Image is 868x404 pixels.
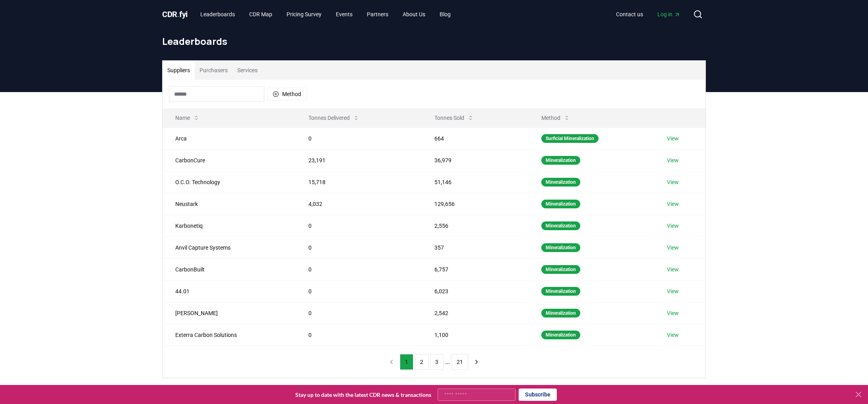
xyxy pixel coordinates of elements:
li: ... [445,357,450,367]
div: Mineralization [541,200,580,208]
td: [PERSON_NAME] [163,302,296,324]
div: Mineralization [541,287,580,296]
a: View [667,309,679,317]
a: View [667,156,679,164]
nav: Main [610,7,687,21]
td: Arca [163,127,296,149]
button: 3 [430,354,444,370]
button: Purchasers [195,61,232,80]
button: Method [535,110,576,126]
div: Mineralization [541,243,580,252]
td: 357 [422,237,529,258]
a: Pricing Survey [280,7,328,21]
a: Events [329,7,359,21]
td: CarbonBuilt [163,258,296,280]
td: 2,542 [422,302,529,324]
td: Karbonetiq [163,215,296,237]
button: Tonnes Sold [428,110,480,126]
a: Log in [651,7,687,21]
td: 0 [296,127,422,149]
div: Mineralization [541,221,580,230]
td: 36,979 [422,149,529,171]
a: Contact us [610,7,649,21]
td: 664 [422,127,529,149]
td: Exterra Carbon Solutions [163,324,296,346]
td: CarbonCure [163,149,296,171]
button: next page [470,354,483,370]
button: Name [169,110,206,126]
td: 129,656 [422,193,529,215]
td: 44.01 [163,280,296,302]
td: 51,146 [422,171,529,193]
td: 0 [296,302,422,324]
span: CDR fyi [162,10,188,19]
td: 0 [296,324,422,346]
a: About Us [396,7,432,21]
td: 4,032 [296,193,422,215]
nav: Main [194,7,457,21]
a: View [667,287,679,295]
td: 0 [296,258,422,280]
div: Mineralization [541,178,580,187]
a: View [667,265,679,273]
a: CDR.fyi [162,9,188,20]
td: O.C.O. Technology [163,171,296,193]
div: Surficial Mineralization [541,134,599,143]
button: 1 [400,354,413,370]
td: 6,757 [422,258,529,280]
a: View [667,244,679,252]
td: Neustark [163,193,296,215]
span: Log in [657,10,680,18]
a: View [667,331,679,339]
div: Mineralization [541,309,580,317]
span: . [177,10,180,19]
td: 0 [296,237,422,258]
button: 2 [415,354,428,370]
a: View [667,200,679,208]
a: Leaderboards [194,7,241,21]
button: 21 [451,354,468,370]
div: Mineralization [541,265,580,274]
h1: Leaderboards [162,35,706,48]
button: Services [232,61,262,80]
td: 6,023 [422,280,529,302]
button: Method [267,88,306,100]
a: Blog [433,7,457,21]
a: Partners [360,7,395,21]
td: 23,191 [296,149,422,171]
td: 15,718 [296,171,422,193]
td: 1,100 [422,324,529,346]
td: 0 [296,215,422,237]
button: Suppliers [163,61,195,80]
a: CDR Map [243,7,279,21]
td: Anvil Capture Systems [163,237,296,258]
td: 2,556 [422,215,529,237]
div: Mineralization [541,331,580,339]
button: Tonnes Delivered [302,110,366,126]
a: View [667,222,679,230]
a: View [667,135,679,142]
a: View [667,178,679,186]
div: Mineralization [541,156,580,165]
td: 0 [296,280,422,302]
